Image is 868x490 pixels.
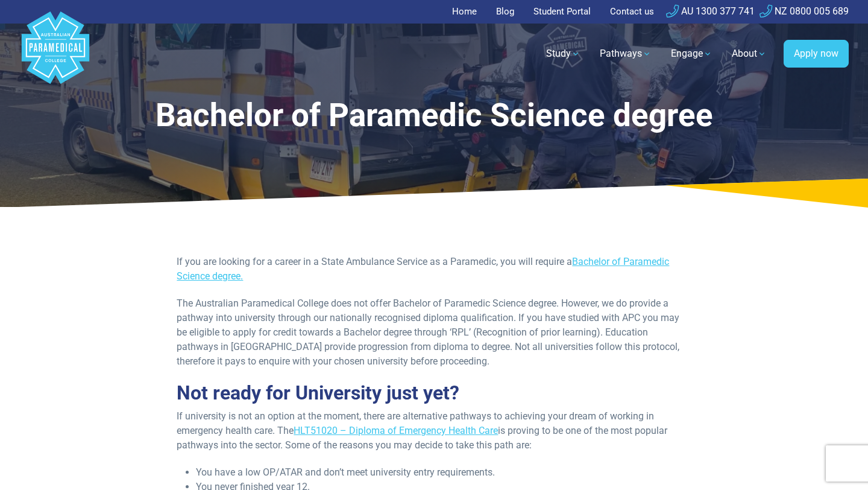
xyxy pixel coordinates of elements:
p: If you are looking for a career in a State Ambulance Service as a Paramedic, you will require a [177,255,691,284]
li: You have a low OP/ATAR and don’t meet university entry requirements. [196,465,691,480]
a: Engage [664,37,720,71]
p: The Australian Paramedical College does not offer Bachelor of Paramedic Science degree. However, ... [177,296,691,369]
a: About [725,37,774,71]
a: AU 1300 377 741 [666,5,755,17]
a: NZ 0800 005 689 [759,5,849,17]
p: If university is not an option at the moment, there are alternative pathways to achieving your dr... [177,409,691,453]
a: Apply now [784,40,849,68]
a: Pathways [593,37,659,71]
h2: Not ready for University just yet? [177,381,691,404]
a: Australian Paramedical College [19,24,92,84]
a: Study [539,37,588,71]
h1: Bachelor of Paramedic Science degree [123,97,745,135]
a: HLT51020 – Diploma of Emergency Health Care [294,425,498,436]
